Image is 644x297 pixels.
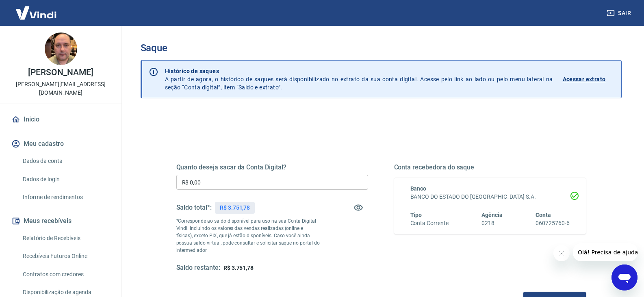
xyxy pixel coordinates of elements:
[10,111,112,128] a: Início
[10,212,112,230] button: Meus recebíveis
[410,185,427,192] span: Banco
[20,153,112,169] a: Dados da conta
[536,212,551,218] span: Conta
[410,212,422,218] span: Tipo
[176,163,368,171] h5: Quanto deseja sacar da Conta Digital?
[20,189,112,206] a: Informe de rendimentos
[20,171,112,188] a: Dados de login
[45,33,77,65] img: 037a5401-2d36-4bb8-b5dc-8e6cbc16c1e2.jpeg
[176,217,320,254] p: *Corresponde ao saldo disponível para uso na sua Conta Digital Vindi. Incluindo os valores das ve...
[28,68,93,77] p: [PERSON_NAME]
[410,219,449,228] h6: Conta Corrente
[611,264,637,290] iframe: Botão para abrir a janela de mensagens
[10,135,112,153] button: Meu cadastro
[20,248,112,264] a: Recebíveis Futuros Online
[7,80,115,97] p: [PERSON_NAME][EMAIL_ADDRESS][DOMAIN_NAME]
[481,219,503,228] h6: 0218
[165,67,553,91] p: A partir de agora, o histórico de saques será disponibilizado no extrato da sua conta digital. Ac...
[10,0,63,25] img: Vindi
[20,230,112,247] a: Relatório de Recebíveis
[176,204,212,212] h5: Saldo total*:
[563,67,615,91] a: Acessar extrato
[5,6,68,12] span: Olá! Precisa de ajuda?
[553,245,570,261] iframe: Fechar mensagem
[573,243,637,261] iframe: Mensagem da empresa
[536,219,569,228] h6: 060725760-6
[481,212,503,218] span: Agência
[165,67,553,75] p: Histórico de saques
[141,42,622,54] h3: Saque
[176,264,220,272] h5: Saldo restante:
[220,204,250,212] p: R$ 3.751,78
[410,193,570,201] h6: BANCO DO ESTADO DO [GEOGRAPHIC_DATA] S.A.
[20,266,112,283] a: Contratos com credores
[605,6,634,21] button: Sair
[563,75,606,83] p: Acessar extrato
[223,264,254,271] span: R$ 3.751,78
[394,163,586,171] h5: Conta recebedora do saque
